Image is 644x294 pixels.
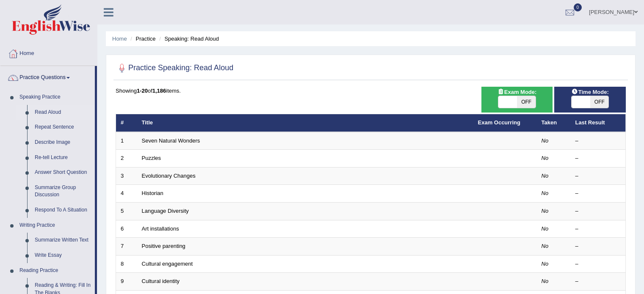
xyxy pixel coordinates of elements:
div: Show exams occurring in exams [481,87,553,113]
div: – [575,190,621,198]
h2: Practice Speaking: Read Aloud [116,62,233,74]
div: – [575,154,621,162]
td: 9 [116,273,137,291]
span: 0 [574,3,582,11]
a: Respond To A Situation [31,203,95,218]
div: – [575,207,621,215]
div: Showing of items. [116,87,626,95]
div: – [575,242,621,250]
a: Reading Practice [16,263,95,278]
span: OFF [590,96,609,108]
td: 8 [116,255,137,273]
th: Taken [537,114,571,132]
td: 6 [116,220,137,238]
a: Positive parenting [142,243,185,249]
em: No [542,278,549,284]
em: No [542,208,549,214]
em: No [542,243,549,249]
div: – [575,172,621,180]
em: No [542,137,549,144]
a: Speaking Practice [16,90,95,105]
em: No [542,225,549,232]
a: Answer Short Question [31,165,95,180]
li: Speaking: Read Aloud [157,35,219,43]
div: – [575,225,621,233]
div: – [575,278,621,286]
a: Summarize Written Text [31,233,95,248]
th: Title [137,114,473,132]
span: Time Mode: [568,88,612,96]
td: 7 [116,238,137,256]
a: Re-tell Lecture [31,150,95,165]
a: Seven Natural Wonders [142,137,200,144]
b: 1-20 [137,88,148,94]
td: 2 [116,150,137,168]
a: Cultural engagement [142,261,193,267]
a: Historian [142,190,163,196]
td: 3 [116,167,137,185]
a: Describe Image [31,135,95,150]
a: Practice Questions [0,66,95,87]
em: No [542,261,549,267]
td: 5 [116,203,137,220]
div: – [575,137,621,145]
span: Exam Mode: [494,88,540,96]
th: # [116,114,137,132]
a: Exam Occurring [478,119,520,126]
div: – [575,260,621,268]
th: Last Result [571,114,626,132]
td: 4 [116,185,137,203]
a: Read Aloud [31,105,95,120]
a: Home [0,42,97,63]
a: Puzzles [142,155,161,161]
li: Practice [128,35,155,43]
a: Language Diversity [142,208,189,214]
a: Art installations [142,225,179,232]
em: No [542,155,549,161]
td: 1 [116,132,137,150]
b: 1,186 [152,88,166,94]
em: No [542,190,549,196]
a: Evolutionary Changes [142,173,196,179]
span: OFF [517,96,536,108]
a: Write Essay [31,248,95,263]
a: Home [112,36,127,42]
a: Repeat Sentence [31,120,95,135]
a: Summarize Group Discussion [31,180,95,203]
em: No [542,173,549,179]
a: Writing Practice [16,218,95,233]
a: Cultural identity [142,278,180,284]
